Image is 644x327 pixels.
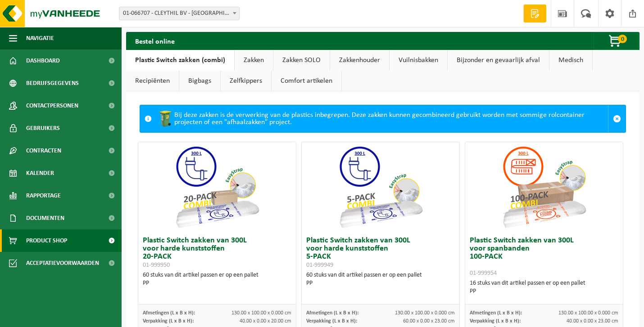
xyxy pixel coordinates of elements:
img: 01-999950 [172,142,262,232]
span: Verpakking (L x B x H): [143,318,194,324]
h3: Plastic Switch zakken van 300L voor harde kunststoffen 5-PACK [306,237,455,269]
a: Zakken [235,50,273,71]
span: 130.00 x 100.00 x 0.000 cm [558,310,618,316]
div: 60 stuks van dit artikel passen er op een pallet [143,271,291,287]
a: Zakken SOLO [273,50,330,71]
span: Afmetingen (L x B x H): [470,310,522,316]
span: Gebruikers [26,117,60,139]
h3: Plastic Switch zakken van 300L voor spanbanden 100-PACK [470,237,618,277]
a: Comfort artikelen [272,71,341,91]
span: 01-066707 - CLEYTHIL BV - MALDEGEM [119,7,240,20]
a: Bigbags [179,71,220,91]
span: Kalender [26,162,54,184]
span: Dashboard [26,49,60,72]
span: 01-066707 - CLEYTHIL BV - MALDEGEM [119,7,239,20]
a: Plastic Switch zakken (combi) [126,50,234,71]
div: Bij deze zakken is de verwerking van de plastics inbegrepen. Deze zakken kunnen gecombineerd gebr... [156,105,608,132]
a: Recipiënten [126,71,179,91]
span: Afmetingen (L x B x H): [143,310,195,316]
span: Contracten [26,139,61,162]
div: 60 stuks van dit artikel passen er op een pallet [306,271,455,287]
button: 0 [594,32,639,50]
img: 01-999949 [336,142,426,232]
span: 40.00 x 0.00 x 23.00 cm [567,318,618,324]
span: Acceptatievoorwaarden [26,252,99,274]
span: Documenten [26,207,64,229]
span: 60.00 x 0.00 x 23.00 cm [403,318,455,324]
span: Bedrijfsgegevens [26,72,79,94]
h2: Bestel online [126,32,184,49]
a: Zelfkippers [221,71,271,91]
span: 130.00 x 100.00 x 0.000 cm [231,310,291,316]
span: 01-999950 [143,262,170,269]
div: PP [143,279,291,287]
span: 0 [618,35,627,43]
span: Afmetingen (L x B x H): [306,310,358,316]
span: 01-999954 [470,270,497,277]
h3: Plastic Switch zakken van 300L voor harde kunststoffen 20-PACK [143,237,291,269]
img: 01-999954 [499,142,589,232]
img: WB-0240-HPE-GN-50.png [156,110,174,128]
span: Rapportage [26,184,61,207]
span: Navigatie [26,27,54,49]
div: PP [470,287,618,296]
span: 130.00 x 100.00 x 0.000 cm [395,310,455,316]
a: Medisch [549,50,592,71]
a: Bijzonder en gevaarlijk afval [448,50,549,71]
span: 01-999949 [306,262,333,269]
iframe: chat widget [5,307,150,327]
span: Product Shop [26,229,67,252]
a: Vuilnisbakken [390,50,447,71]
span: Verpakking (L x B x H): [306,318,357,324]
span: Contactpersonen [26,94,78,117]
a: Zakkenhouder [330,50,389,71]
div: 16 stuks van dit artikel passen er op een pallet [470,279,618,296]
div: PP [306,279,455,287]
span: 40.00 x 0.00 x 20.00 cm [240,318,291,324]
a: Sluit melding [608,105,626,132]
span: Verpakking (L x B x H): [470,318,521,324]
